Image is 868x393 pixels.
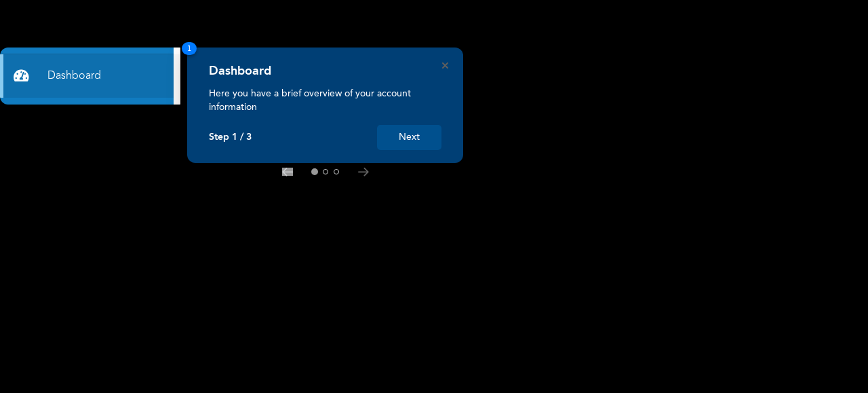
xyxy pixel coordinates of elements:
[209,132,252,143] p: Step 1 / 3
[182,42,197,55] span: 1
[209,64,271,79] h4: Dashboard
[209,87,441,114] p: Here you have a brief overview of your account information
[442,62,448,69] button: Close
[377,125,441,150] button: Next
